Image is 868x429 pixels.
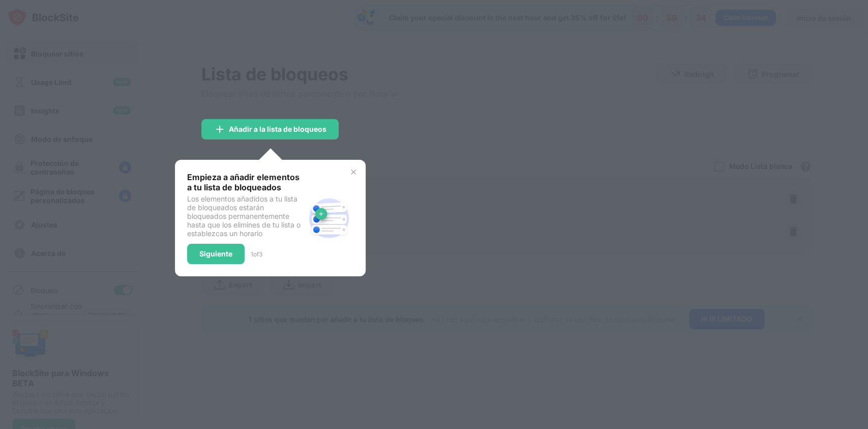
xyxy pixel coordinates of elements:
[305,194,353,243] img: block-site.svg
[229,125,326,133] div: Añadir a la lista de bloqueos
[187,194,305,238] div: Los elementos añadidos a tu lista de bloqueados estarán bloqueados permanentemente hasta que los ...
[251,250,262,258] div: 1 of 3
[187,172,305,192] div: Empieza a añadir elementos a tu lista de bloqueados
[199,250,232,258] div: Siguiente
[349,168,357,176] img: x-button.svg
